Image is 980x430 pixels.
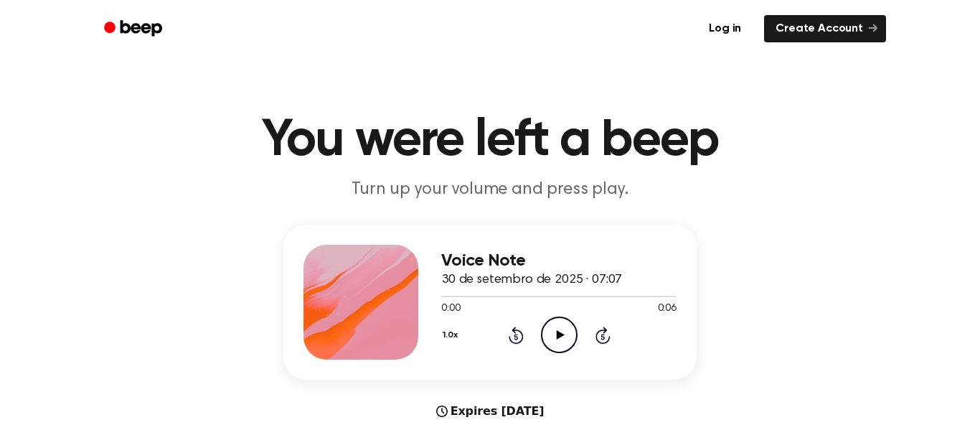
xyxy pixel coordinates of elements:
a: Create Account [764,15,886,42]
h1: You were left a beep [123,115,857,167]
a: Log in [694,12,755,45]
span: 0:00 [441,302,460,317]
p: Turn up your volume and press play. [215,178,765,202]
h3: Voice Note [441,251,677,271]
span: 0:06 [658,302,677,317]
span: 30 de setembro de 2025 · 07:07 [441,274,622,286]
div: Expires [DATE] [436,403,545,420]
button: 1.0x [441,323,463,347]
a: Beep [94,15,175,43]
